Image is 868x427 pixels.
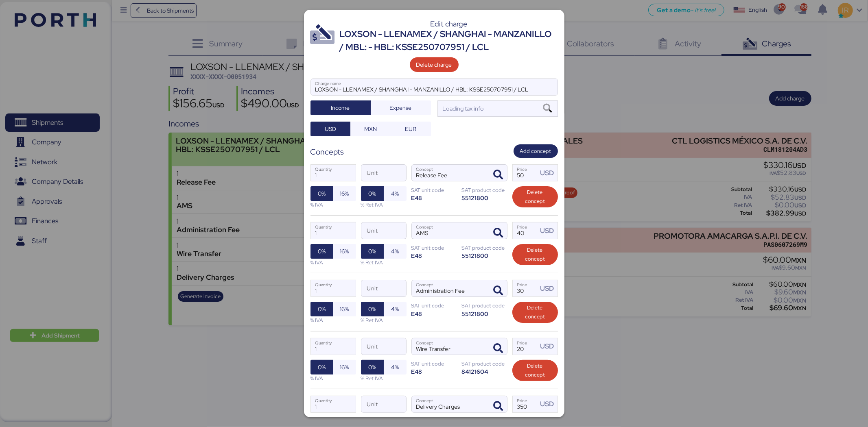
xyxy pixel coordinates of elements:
[412,222,488,239] input: Concept
[333,360,356,375] button: 16%
[513,222,538,239] input: Price
[411,244,457,252] div: SAT unit code
[490,340,507,357] button: ConceptConcept
[391,122,431,136] button: EUR
[368,246,376,256] span: 0%
[361,259,407,266] div: % Ret IVA
[310,302,333,316] button: 0%
[364,124,377,134] span: MXN
[513,338,538,355] input: Price
[410,57,459,72] button: Delete charge
[512,186,558,207] button: Delete concept
[540,399,557,409] div: USD
[490,166,507,183] button: ConceptConcept
[361,338,406,355] input: Unit
[513,280,538,296] input: Price
[310,186,333,201] button: 0%
[310,244,333,259] button: 0%
[340,362,349,372] span: 16%
[412,338,488,355] input: Concept
[519,246,551,264] span: Delete concept
[512,244,558,265] button: Delete concept
[361,201,407,209] div: % Ret IVA
[411,194,457,202] div: E48
[512,360,558,381] button: Delete concept
[310,360,333,375] button: 0%
[340,28,558,54] div: LOXSON - LLENAMEX / SHANGHAI - MANZANILLO / MBL: - HBL: KSSE250707951 / LCL
[462,368,507,375] div: 84121604
[390,103,412,113] span: Expense
[519,188,551,206] span: Delete concept
[361,186,384,201] button: 0%
[462,194,507,202] div: 55121800
[311,222,356,239] input: Quantity
[514,144,558,158] button: Add concept
[462,186,507,194] div: SAT product code
[318,362,326,372] span: 0%
[490,224,507,242] button: ConceptConcept
[361,280,406,296] input: Unit
[519,362,551,379] span: Delete concept
[513,165,538,181] input: Price
[462,252,507,259] div: 55121800
[391,246,399,256] span: 4%
[318,246,326,256] span: 0%
[310,259,356,266] div: % IVA
[318,189,326,198] span: 0%
[520,147,551,156] span: Add concept
[462,244,507,252] div: SAT product code
[391,189,399,198] span: 4%
[318,304,326,314] span: 0%
[411,186,457,194] div: SAT unit code
[462,302,507,309] div: SAT product code
[333,302,356,316] button: 16%
[361,375,407,382] div: % Ret IVA
[361,302,384,316] button: 0%
[310,100,371,115] button: Income
[340,304,349,314] span: 16%
[310,316,356,324] div: % IVA
[331,103,350,113] span: Income
[490,282,507,299] button: ConceptConcept
[368,189,376,198] span: 0%
[513,396,538,412] input: Price
[368,362,376,372] span: 0%
[310,122,351,136] button: USD
[405,124,416,134] span: EUR
[540,226,557,236] div: USD
[310,201,356,209] div: % IVA
[384,186,407,201] button: 4%
[411,252,457,259] div: E48
[462,360,507,368] div: SAT product code
[340,189,349,198] span: 16%
[368,304,376,314] span: 0%
[371,100,431,115] button: Expense
[412,280,488,296] input: Concept
[540,168,557,178] div: USD
[512,302,558,323] button: Delete concept
[333,244,356,259] button: 16%
[310,375,356,382] div: % IVA
[361,165,406,181] input: Unit
[384,244,407,259] button: 4%
[540,283,557,294] div: USD
[340,20,558,28] div: Edit charge
[416,60,452,70] span: Delete charge
[391,362,399,372] span: 4%
[412,396,488,412] input: Concept
[540,341,557,351] div: USD
[411,360,457,368] div: SAT unit code
[384,302,407,316] button: 4%
[340,246,349,256] span: 16%
[333,186,356,201] button: 16%
[519,303,551,321] span: Delete concept
[325,124,336,134] span: USD
[311,280,356,296] input: Quantity
[490,398,507,415] button: ConceptConcept
[350,122,391,136] button: MXN
[311,396,356,412] input: Quantity
[361,396,406,412] input: Unit
[441,104,484,113] div: Loading tax info
[462,310,507,318] div: 55121800
[311,79,558,95] input: Charge name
